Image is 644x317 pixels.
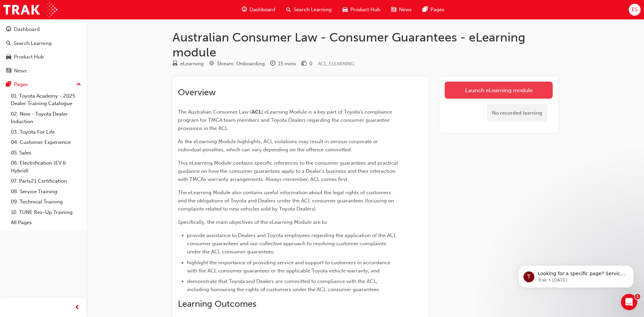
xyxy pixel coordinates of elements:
[14,81,28,88] div: Pages
[8,207,84,218] a: 10. TUNE Rev-Up Training
[8,217,84,228] a: All Pages
[187,232,398,255] span: provide assistance to Dealers and Toyota employees regarding the application of the ACL consumer ...
[178,138,380,153] span: As the eLearning Module highlights, ACL violations may result in serious corporate or individual ...
[172,60,204,68] div: Type
[6,27,11,33] span: guage-icon
[8,186,84,197] a: 08. Service Training
[217,60,265,68] div: Stream: Onboarding
[270,61,275,67] span: clock-icon
[6,68,11,74] span: news-icon
[209,61,214,67] span: target-icon
[294,6,332,14] span: Search Learning
[6,82,11,88] span: pages-icon
[337,3,386,17] a: car-iconProduct Hub
[3,51,84,63] a: Product Hub
[252,109,261,115] span: ACL
[270,60,296,68] div: Duration
[3,65,84,77] a: News
[14,67,27,75] div: News
[629,4,641,16] button: ES
[386,3,417,17] a: news-iconNews
[430,6,444,14] span: Pages
[172,30,558,60] h1: Australian Consumer Law - Consumer Guarantees - eLearning module
[178,87,216,98] span: Overview
[14,53,44,61] div: Product Hub
[236,3,281,17] a: guage-iconDashboard
[6,54,11,60] span: car-icon
[3,78,84,91] button: Pages
[180,60,204,68] div: eLearning
[178,109,393,131] span: ) eLearning Module is a key part of Toyota’s compliance program for TMCA team members and Toyota ...
[635,294,640,299] span: 1
[309,60,312,68] div: 0
[178,189,395,212] span: The eLearning Module also contains useful information about the legal rights of customers and the...
[187,260,392,274] span: highlight the importance of providing service and support to customers in accordance with the ACL...
[301,60,312,68] div: Price
[8,127,84,137] a: 03. Toyota For Life
[508,251,644,299] iframe: Intercom notifications message
[172,61,178,67] span: learningResourceType_ELEARNING-icon
[399,6,412,14] span: News
[14,26,40,33] div: Dashboard
[621,294,637,310] iframe: Intercom live chat
[8,91,84,109] a: 01. Toyota Academy - 2025 Dealer Training Catalogue
[178,109,252,115] span: The Australian Consumer Law (
[250,6,275,14] span: Dashboard
[8,176,84,186] a: 07. Parts21 Certification
[178,299,256,309] span: Learning Outcomes
[209,60,265,68] div: Stream
[3,2,57,17] img: Trak
[391,5,396,14] span: news-icon
[178,160,399,182] span: This eLearning Module contains specific references to the consumer guarantees and practical guida...
[6,40,11,47] span: search-icon
[423,5,428,14] span: pages-icon
[3,22,84,78] button: DashboardSearch LearningProduct HubNews
[487,104,547,122] div: No recorded learning
[8,197,84,207] a: 09. Technical Training
[75,303,80,312] span: prev-icon
[3,23,84,36] a: Dashboard
[286,5,291,14] span: search-icon
[632,6,638,14] span: ES
[301,61,307,67] span: money-icon
[281,3,337,17] a: search-iconSearch Learning
[3,37,84,50] a: Search Learning
[8,137,84,148] a: 04. Customer Experience
[187,278,380,293] span: demonstrate that Toyota and Dealers are committed to compliance with the ACL, including honouring...
[14,39,52,47] div: Search Learning
[178,219,328,225] span: Specifically, the main objectives of the eLearning Module are to:
[278,60,296,68] div: 15 mins
[8,109,84,127] a: 02. New - Toyota Dealer Induction
[8,158,84,176] a: 06. Electrification (EV & Hybrid)
[76,80,81,89] span: up-icon
[350,6,380,14] span: Product Hub
[445,82,553,99] a: Launch eLearning module
[417,3,450,17] a: pages-iconPages
[318,61,354,67] span: Learning resource code
[343,5,348,14] span: car-icon
[8,148,84,158] a: 05. Sales
[242,5,247,14] span: guage-icon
